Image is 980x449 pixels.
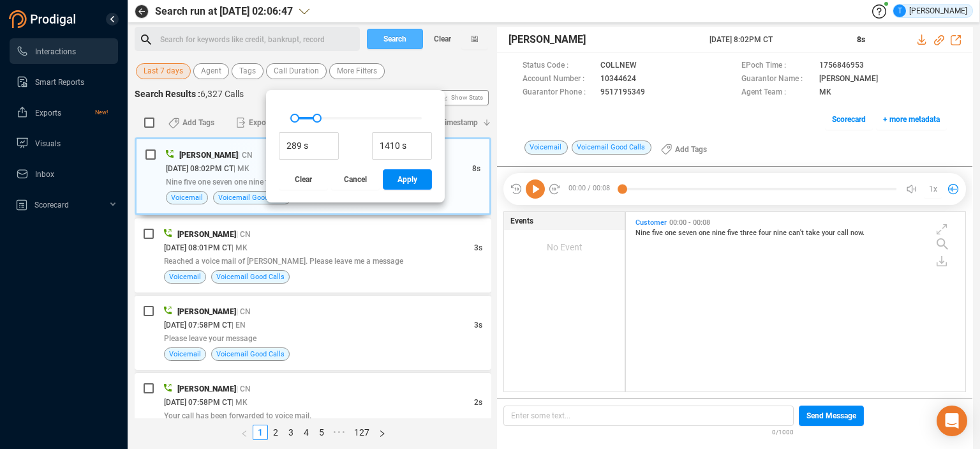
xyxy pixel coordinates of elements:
span: right [378,430,386,438]
span: [DATE] 07:58PM CT [164,321,232,330]
li: Interactions [10,38,118,64]
span: [DATE] 8:02PM CT [709,34,842,45]
div: [PERSON_NAME]| CN[DATE] 08:02PM CT| MK8sNine five one seven one nine five three four nine can't t... [135,137,491,215]
span: [DATE] 08:01PM CT [164,243,232,252]
span: Clear [434,29,451,49]
span: now. [850,229,865,237]
a: 1 [253,425,267,439]
div: Open Intercom Messenger [937,406,967,436]
span: + more metadata [883,109,940,130]
span: 6,327 Calls [200,89,244,99]
span: New! [95,100,108,125]
span: Nine [635,229,652,237]
button: Show Stats [434,90,489,105]
button: Last 7 days [136,63,191,79]
span: nine [773,229,789,237]
span: More Filters [337,63,377,79]
a: 3 [284,425,298,439]
span: 00:00 / 00:08 [561,179,622,199]
span: Clear [295,169,312,190]
span: Show Stats [451,21,483,174]
span: | EN [232,321,246,330]
span: [PERSON_NAME] [177,307,236,316]
a: 5 [315,425,329,439]
button: Cancel [331,169,380,190]
button: right [374,425,390,440]
button: left [236,425,253,440]
span: Export [249,112,271,133]
li: Exports [10,100,118,125]
span: 2s [474,398,482,407]
button: Add Tags [653,139,715,160]
button: + more metadata [876,109,947,130]
span: Agent Team : [741,86,813,100]
span: | CN [238,151,253,160]
li: Next Page [374,425,390,440]
li: Visuals [10,130,118,156]
button: Sort by: Timestamp [405,112,491,133]
span: COLLNEW [600,59,637,73]
span: | CN [236,307,251,316]
li: Inbox [10,161,118,186]
span: three [740,229,759,237]
span: Reached a voice mail of [PERSON_NAME]. Please leave me a message [164,257,403,266]
div: [PERSON_NAME]| CN[DATE] 08:01PM CT| MK3sReached a voice mail of [PERSON_NAME]. Please leave me a ... [135,218,491,293]
a: Visuals [16,130,108,156]
span: [PERSON_NAME] [179,151,238,160]
a: 2 [269,425,283,439]
span: 0/1000 [772,426,794,437]
div: grid [632,215,965,391]
span: Voicemail Good Calls [218,192,286,204]
span: EPoch Time : [741,59,813,73]
span: Status Code : [523,59,594,73]
span: | MK [232,243,248,252]
span: Guarantor Name : [741,73,813,86]
li: Smart Reports [10,69,118,95]
span: [PERSON_NAME] [509,32,586,47]
span: | MK [232,398,248,407]
span: Inbox [35,170,54,179]
div: [PERSON_NAME]| CN[DATE] 07:58PM CT| MK2sYour call has been forwarded to voice mail. [135,373,491,447]
span: 10344624 [600,73,636,86]
span: Agent [201,63,221,79]
span: can't [789,229,806,237]
button: More Filters [329,63,385,79]
span: | CN [236,230,251,239]
button: Agent [193,63,229,79]
button: Apply [383,169,432,190]
span: take [806,229,822,237]
span: [DATE] 08:02PM CT [166,164,234,173]
span: Your call has been forwarded to voice mail. [164,411,311,420]
span: Add Tags [675,139,707,160]
li: 3 [283,425,299,440]
span: five [652,229,665,237]
li: Previous Page [236,425,253,440]
span: Scorecard [832,109,866,130]
span: nine [712,229,727,237]
span: Smart Reports [35,78,84,87]
li: Next 5 Pages [329,425,350,440]
span: | MK [234,164,249,173]
span: Voicemail Good Calls [572,141,651,155]
button: Clear [423,29,461,49]
span: Search [383,29,406,49]
span: Customer [635,218,667,227]
span: 1756846953 [819,59,864,73]
span: Voicemail [524,141,568,155]
div: [PERSON_NAME] [893,4,967,17]
span: left [241,430,248,438]
span: 1x [929,179,937,199]
span: Scorecard [34,201,69,209]
a: Interactions [16,38,108,64]
span: [PERSON_NAME] [177,230,236,239]
button: Search [367,29,423,49]
span: ••• [329,425,350,440]
a: Inbox [16,161,108,186]
a: 127 [350,425,373,439]
span: Search Results : [135,89,200,99]
li: 1 [253,425,268,440]
span: Voicemail [171,192,203,204]
span: Sort by: Timestamp [412,112,478,133]
li: 5 [314,425,329,440]
span: Visuals [35,139,61,148]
